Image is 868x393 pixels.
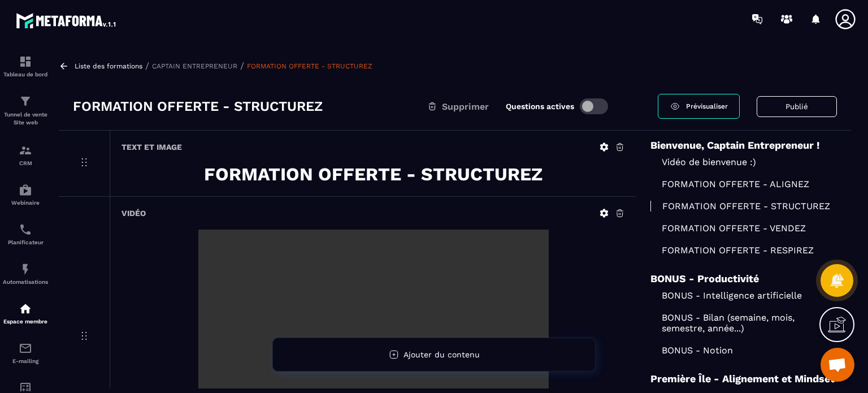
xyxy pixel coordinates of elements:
[650,139,837,151] h6: Bienvenue, Captain Entrepreneur !
[145,61,149,71] span: /
[19,144,32,157] img: formation
[686,102,728,110] span: Prévisualiser
[19,183,32,197] img: automations
[121,142,182,152] h6: Text et image
[650,312,837,334] a: BONUS - Bilan (semaine, mois, semestre, année...)
[650,273,837,284] h6: BONUS - Productivité
[757,96,837,117] button: Publié
[19,262,32,276] img: automations
[442,101,489,112] span: Supprimer
[3,239,48,245] p: Planificateur
[152,62,237,70] a: CAPTAIN ENTREPRENEUR
[650,157,837,167] a: Vidéo de bienvenue :)
[3,175,48,214] a: automationsautomationsWebinaire
[204,163,542,185] strong: FORMATION OFFERTE - STRUCTUREZ
[19,302,32,316] img: automations
[3,254,48,293] a: automationsautomationsAutomatisations
[3,333,48,373] a: emailemailE-mailing
[19,223,32,236] img: scheduler
[650,223,837,234] a: FORMATION OFFERTE - VENDEZ
[121,209,146,218] h6: Vidéo
[3,135,48,175] a: formationformationCRM
[3,214,48,254] a: schedulerschedulerPlanificateur
[3,279,48,285] p: Automatisations
[821,348,854,382] div: Ouvrir le chat
[16,10,118,31] img: logo
[3,358,48,364] p: E-mailing
[650,201,837,211] a: FORMATION OFFERTE - STRUCTUREZ
[75,62,142,70] a: Liste des formations
[247,62,372,70] a: FORMATION OFFERTE - STRUCTUREZ
[240,61,244,71] span: /
[650,290,837,301] a: BONUS - Intelligence artificielle
[3,200,48,206] p: Webinaire
[73,97,323,115] h3: FORMATION OFFERTE - STRUCTUREZ
[650,179,837,189] a: FORMATION OFFERTE - ALIGNEZ
[650,245,837,256] a: FORMATION OFFERTE - RESPIREZ
[403,350,480,359] span: Ajouter du contenu
[650,373,837,385] h6: Première Île - Alignement et Mindset
[658,94,740,119] a: Prévisualiser
[3,293,48,333] a: automationsautomationsEspace membre
[19,342,32,355] img: email
[3,160,48,166] p: CRM
[3,318,48,325] p: Espace membre
[19,94,32,108] img: formation
[3,111,48,127] p: Tunnel de vente Site web
[3,46,48,86] a: formationformationTableau de bord
[650,345,837,356] a: BONUS - Notion
[3,71,48,77] p: Tableau de bord
[506,102,574,111] label: Questions actives
[19,55,32,68] img: formation
[3,86,48,135] a: formationformationTunnel de vente Site web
